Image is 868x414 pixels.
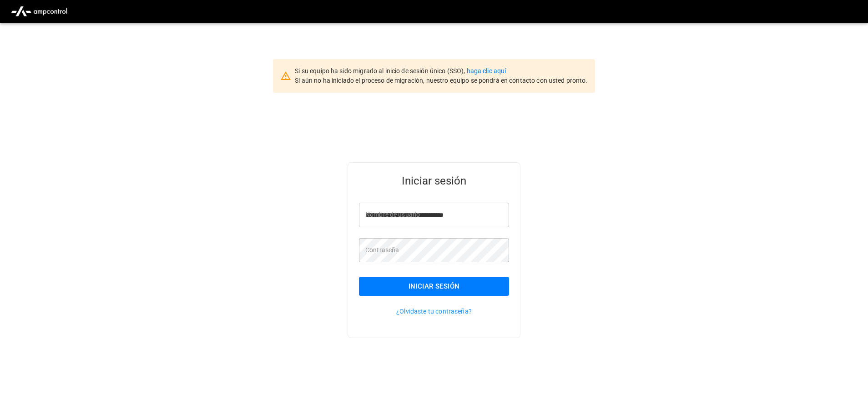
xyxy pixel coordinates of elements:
a: haga clic aquí [467,67,506,75]
h5: Iniciar sesión [359,174,509,188]
p: ¿Olvidaste tu contraseña? [359,307,509,316]
img: ampcontrol.io logo [7,3,71,20]
span: Si su equipo ha sido migrado al inicio de sesión único (SSO), [295,67,466,75]
span: Si aún no ha iniciado el proceso de migración, nuestro equipo se pondrá en contacto con usted pro... [295,77,587,84]
button: Iniciar sesión [359,277,509,296]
